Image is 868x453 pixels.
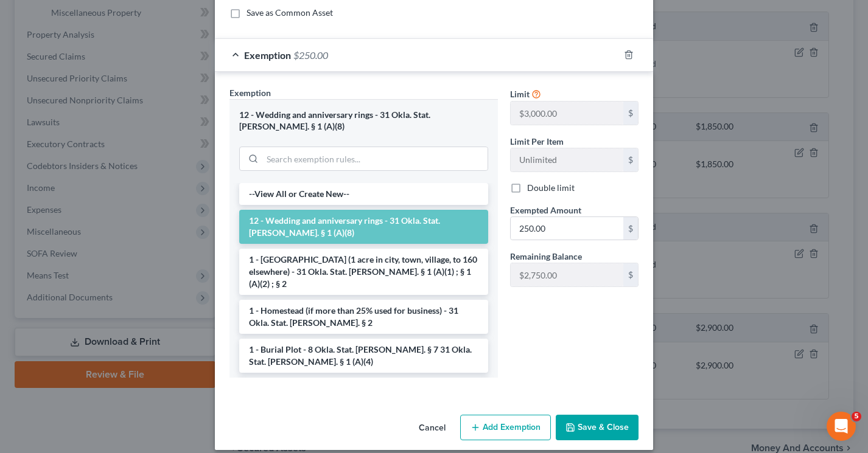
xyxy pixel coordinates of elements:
div: $ [623,102,638,125]
span: $250.00 [293,49,328,61]
span: Exemption [229,88,271,98]
iframe: Intercom live chat [827,412,856,441]
label: Double limit [527,182,575,194]
li: 1 - Burial Plot - 8 Okla. Stat. [PERSON_NAME]. § 7 31 Okla. Stat. [PERSON_NAME]. § 1 (A)(4) [239,339,488,373]
span: Exempted Amount [510,205,581,215]
div: $ [623,148,638,171]
input: -- [511,102,623,125]
li: 1 - Homestead (if more than 25% used for business) - 31 Okla. Stat. [PERSON_NAME]. § 2 [239,300,488,334]
li: 12 - Wedding and anniversary rings - 31 Okla. Stat. [PERSON_NAME]. § 1 (A)(8) [239,210,488,244]
li: --View All or Create New-- [239,183,488,205]
li: 1 - [GEOGRAPHIC_DATA] (1 acre in city, town, village, to 160 elsewhere) - 31 Okla. Stat. [PERSON_... [239,249,488,295]
label: Limit Per Item [510,135,564,148]
div: 12 - Wedding and anniversary rings - 31 Okla. Stat. [PERSON_NAME]. § 1 (A)(8) [239,109,488,132]
label: Remaining Balance [510,250,582,263]
button: Save & Close [556,415,639,440]
input: -- [511,263,623,286]
label: Save as Common Asset [247,7,333,19]
span: Limit [510,89,530,99]
div: $ [623,263,638,286]
div: $ [623,217,638,240]
input: Search exemption rules... [262,147,488,170]
button: Cancel [409,416,455,440]
span: 5 [852,412,861,421]
span: Exemption [244,49,291,61]
input: -- [511,148,623,171]
button: Add Exemption [460,415,551,440]
input: 0.00 [511,217,623,240]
